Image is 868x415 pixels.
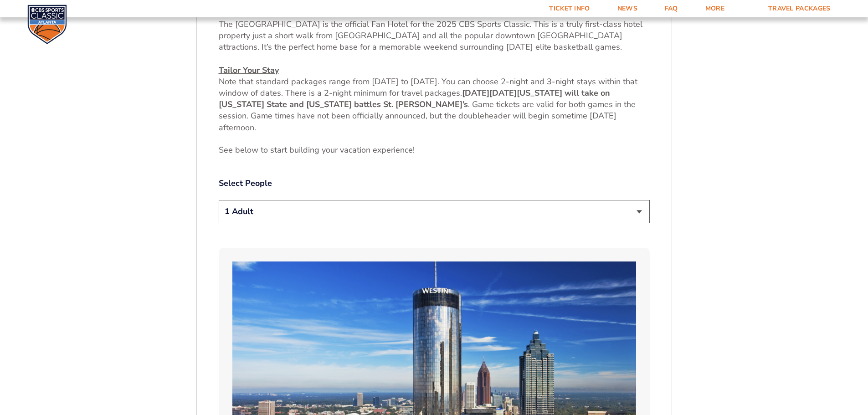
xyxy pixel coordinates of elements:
u: Tailor Your Stay [219,65,279,76]
label: Select People [219,178,650,189]
strong: [US_STATE] will take on [US_STATE] State and [US_STATE] battles St. [PERSON_NAME]’s [219,87,610,110]
span: Note that standard packages range from [DATE] to [DATE]. You can choose 2-night and 3-night stays... [219,76,637,98]
u: Hotel [219,7,240,18]
img: CBS Sports Classic [27,5,67,44]
span: xperience! [377,144,415,155]
p: See below to start building your vacation e [219,144,650,156]
span: The [GEOGRAPHIC_DATA] is the official Fan Hotel for the 2025 CBS Sports Classic. This is a truly ... [219,19,642,52]
strong: [DATE][DATE] [462,87,517,98]
span: . Game tickets are valid for both games in the session. Game times have not been officially annou... [219,99,636,133]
